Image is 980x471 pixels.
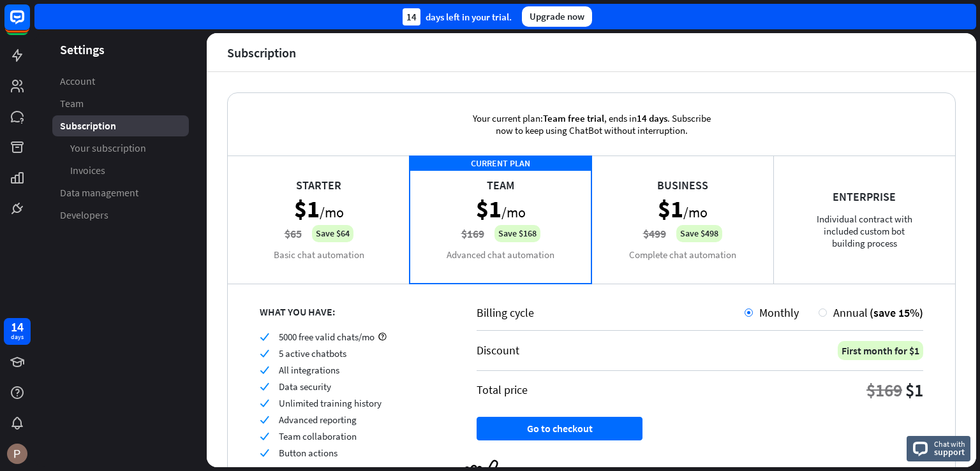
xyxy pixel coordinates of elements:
[477,305,745,320] div: Billing cycle
[477,417,642,440] button: Go to checkout
[52,205,189,226] a: Developers
[279,430,357,442] span: Team collaboration
[260,332,269,342] i: check
[905,379,923,402] div: $1
[11,321,24,333] div: 14
[403,8,420,25] div: 14
[870,305,923,320] span: (save 15%)
[70,141,146,155] span: Your subscription
[934,446,965,458] span: support
[279,331,375,343] span: 5000 free valid chats/mo
[279,447,338,459] span: Button actions
[477,343,519,358] div: Discount
[403,8,512,25] div: days left in your trial.
[260,431,269,441] i: check
[60,97,84,110] span: Team
[70,164,105,177] span: Invoices
[759,305,799,320] span: Monthly
[10,5,48,43] button: Open LiveChat chat widget
[637,112,667,124] span: 14 days
[52,138,189,159] a: Your subscription
[52,182,189,203] a: Data management
[477,382,528,397] div: Total price
[522,6,592,27] div: Upgrade now
[52,71,189,92] a: Account
[279,414,357,426] span: Advanced reporting
[454,93,729,156] div: Your current plan: , ends in . Subscribe now to keep using ChatBot without interruption.
[11,333,24,342] div: days
[52,160,189,181] a: Invoices
[60,186,138,199] span: Data management
[260,365,269,375] i: check
[279,347,346,359] span: 5 active chatbots
[838,341,923,360] div: First month for $1
[227,45,296,60] div: Subscription
[52,93,189,114] a: Team
[60,208,108,222] span: Developers
[260,349,269,358] i: check
[34,41,207,58] header: Settings
[4,318,31,345] a: 14 days
[279,364,339,376] span: All integrations
[866,379,902,402] div: $169
[260,382,269,391] i: check
[934,438,965,450] span: Chat with
[260,415,269,424] i: check
[260,398,269,408] i: check
[279,397,382,409] span: Unlimited training history
[279,380,331,393] span: Data security
[260,305,445,318] div: WHAT YOU HAVE:
[60,119,116,133] span: Subscription
[260,448,269,458] i: check
[833,305,868,320] span: Annual
[60,75,95,88] span: Account
[543,112,604,124] span: Team free trial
